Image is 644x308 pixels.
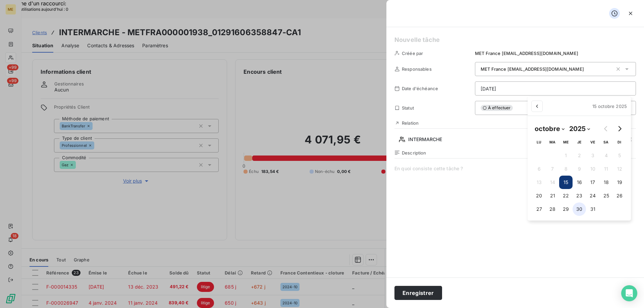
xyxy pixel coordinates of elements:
button: 9 [573,162,586,176]
th: jeudi [573,135,586,149]
button: 20 [532,189,546,202]
button: 29 [559,202,573,216]
button: 2 [573,149,586,162]
th: samedi [599,135,613,149]
button: 31 [586,202,599,216]
button: 23 [573,189,586,202]
th: mardi [546,135,559,149]
button: 6 [532,162,546,176]
button: 30 [573,202,586,216]
button: 22 [559,189,573,202]
button: Go to next month [613,122,626,135]
button: 26 [613,189,626,202]
button: 14 [546,176,559,189]
button: 18 [599,176,613,189]
button: 28 [546,202,559,216]
button: 16 [573,176,586,189]
button: 4 [599,149,613,162]
button: Go to previous month [599,122,613,135]
th: vendredi [586,135,599,149]
button: 3 [586,149,599,162]
th: mercredi [559,135,573,149]
button: 1 [559,149,573,162]
button: 17 [586,176,599,189]
button: 25 [599,189,613,202]
button: 11 [599,162,613,176]
th: lundi [532,135,546,149]
button: 5 [613,149,626,162]
button: 12 [613,162,626,176]
button: 27 [532,202,546,216]
button: 24 [586,189,599,202]
th: dimanche [613,135,626,149]
span: 15 octobre 2025 [592,104,627,109]
button: 7 [546,162,559,176]
button: 19 [613,176,626,189]
button: 15 [559,176,573,189]
button: 13 [532,176,546,189]
button: 8 [559,162,573,176]
button: 21 [546,189,559,202]
button: 10 [586,162,599,176]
